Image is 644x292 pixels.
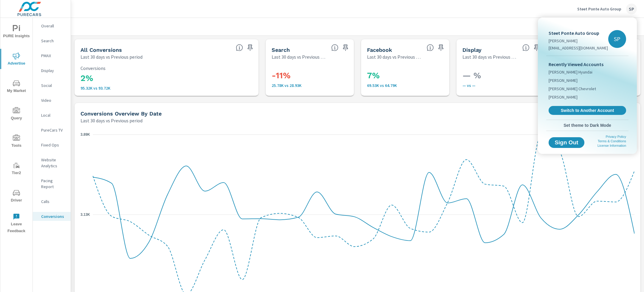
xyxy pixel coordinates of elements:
span: Sign Out [553,140,580,145]
a: Terms & Conditions [598,139,626,143]
span: [PERSON_NAME] [549,77,578,83]
button: Sign Out [549,137,584,148]
span: [PERSON_NAME] [549,94,578,100]
p: [PERSON_NAME] [549,38,608,44]
a: License Information [597,144,626,147]
span: Set theme to Dark Mode [549,123,626,128]
span: [PERSON_NAME] Chevrolet [549,86,596,92]
p: [EMAIL_ADDRESS][DOMAIN_NAME] [549,45,608,51]
button: Set theme to Dark Mode [546,120,628,131]
a: Switch to Another Account [549,106,626,115]
span: Switch to Another Account [552,108,623,113]
div: SP [608,30,626,48]
p: Recently Viewed Accounts [549,61,626,68]
a: Privacy Policy [606,135,626,138]
p: Steet Ponte Auto Group [549,29,608,37]
span: [PERSON_NAME] Hyundai [549,69,592,75]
